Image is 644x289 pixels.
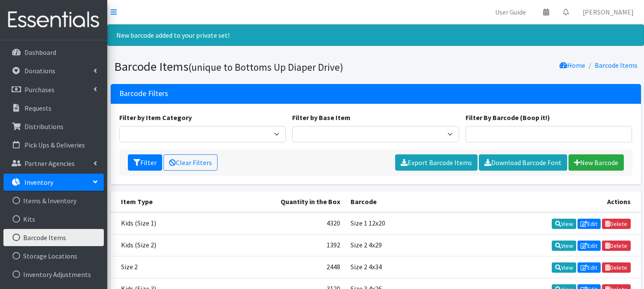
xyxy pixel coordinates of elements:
a: Edit [577,262,601,273]
h1: Barcode Items [114,59,373,74]
a: [PERSON_NAME] [576,3,641,21]
th: Actions [497,191,641,212]
a: Inventory [3,174,104,191]
p: Purchases [24,85,54,94]
p: Partner Agencies [24,159,75,168]
p: Inventory [24,178,53,187]
p: Requests [24,104,51,112]
label: Filter by Base Item [292,112,351,123]
a: View [552,219,576,229]
th: Item Type [111,191,239,212]
a: View [552,241,576,251]
th: Quantity in the Box [239,191,345,212]
a: Donations [3,62,104,79]
a: Distributions [3,118,104,135]
a: Dashboard [3,44,104,61]
td: Size 2 [111,256,239,278]
a: Export Barcode Items [395,154,478,171]
a: Delete [602,219,631,229]
a: Inventory Adjustments [3,266,104,283]
p: Donations [24,66,55,75]
div: New barcode added to your private set! [107,24,644,46]
td: Kids (Size 1) [111,212,239,235]
th: Barcode [345,191,497,212]
td: 1392 [239,234,345,256]
a: Home [559,61,585,69]
a: Pick Ups & Deliveries [3,136,104,154]
small: (unique to Bottoms Up Diaper Drive) [188,61,343,73]
td: Size 2 4x29 [345,234,497,256]
p: Pick Ups & Deliveries [24,141,85,149]
td: Kids (Size 2) [111,234,239,256]
a: Barcode Items [595,61,638,69]
a: Edit [577,219,601,229]
a: Requests [3,99,104,117]
a: New Barcode [568,154,624,171]
a: View [552,262,576,273]
p: Distributions [24,122,63,131]
a: Barcode Items [3,229,104,246]
label: Filter by Item Category [119,112,192,123]
a: Clear Filters [163,154,218,171]
a: Kits [3,211,104,228]
button: Filter [128,154,162,171]
td: 4320 [239,212,345,235]
a: Delete [602,262,631,273]
td: Size 1 12x20 [345,212,497,235]
a: Delete [602,241,631,251]
a: Items & Inventory [3,192,104,209]
h3: Barcode Filters [119,89,168,98]
a: Storage Locations [3,247,104,265]
a: Purchases [3,81,104,98]
a: Partner Agencies [3,155,104,172]
a: Edit [577,241,601,251]
td: 2448 [239,256,345,278]
td: Size 2 4x34 [345,256,497,278]
img: HumanEssentials [3,6,104,34]
p: Dashboard [24,48,56,57]
label: Filter By Barcode (Boop it!) [466,112,550,123]
a: Download Barcode Font [479,154,567,171]
a: User Guide [488,3,533,21]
